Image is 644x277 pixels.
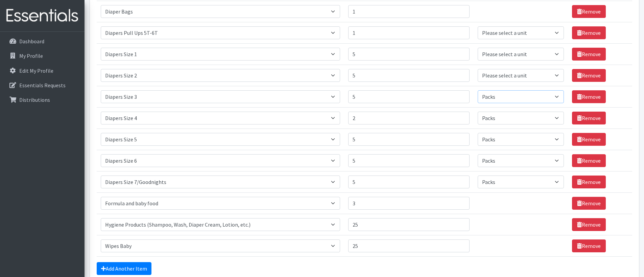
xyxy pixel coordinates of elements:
a: Remove [572,176,606,188]
a: Essentials Requests [3,78,82,92]
a: Remove [572,112,606,124]
p: Essentials Requests [19,82,66,89]
a: Remove [572,69,606,82]
a: Dashboard [3,34,82,48]
a: Distributions [3,93,82,107]
a: Remove [572,218,606,231]
a: Remove [572,26,606,39]
a: Remove [572,197,606,210]
a: My Profile [3,49,82,63]
a: Edit My Profile [3,64,82,77]
a: Remove [572,90,606,103]
img: HumanEssentials [3,4,82,27]
a: Remove [572,239,606,252]
p: Dashboard [19,38,44,45]
p: Distributions [19,96,50,103]
a: Remove [572,5,606,18]
a: Remove [572,154,606,167]
a: Remove [572,48,606,61]
p: Edit My Profile [19,67,53,74]
a: Remove [572,133,606,146]
a: Add Another Item [97,262,151,275]
p: My Profile [19,52,43,59]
